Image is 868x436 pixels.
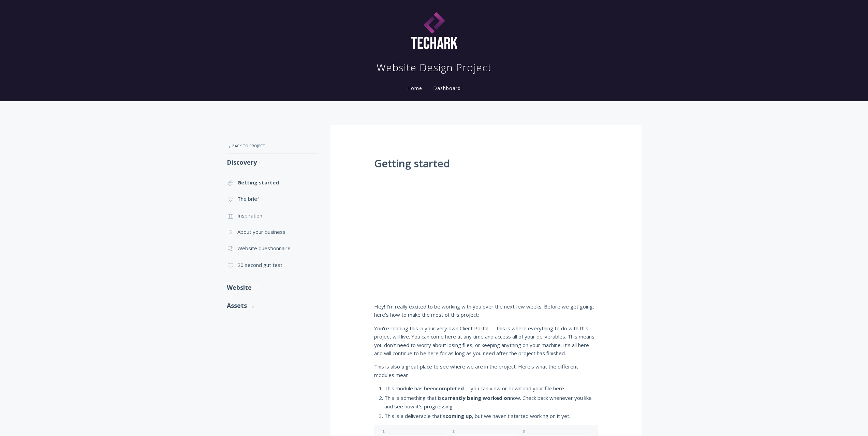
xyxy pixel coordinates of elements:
iframe: <span data-mce-type="bookmark" style="display:inline-block;width:0px;overflow:hidden;line-height:... [374,175,592,297]
a: Getting started [227,174,317,191]
p: This is also a great place to see where we are in the project. Here's what the different modules ... [374,362,598,379]
h1: Website Design Project [377,61,492,74]
a: Back to Project [227,139,317,153]
a: Website [227,279,317,297]
strong: completed [436,385,464,392]
a: Website questionnaire [227,240,317,256]
li: This is something that is now. Check back whenever you like and see how it's progressing. [384,394,598,410]
h1: Getting started [374,158,598,169]
li: This is a deliverable that's , but we haven't started working on it yet. [384,412,598,420]
strong: coming up [445,412,472,419]
a: Assets [227,297,317,315]
a: 20 second gut test [227,257,317,273]
a: Home [406,85,424,91]
li: This module has been — you can view or download your file here. [384,384,598,392]
a: Inspiration [227,207,317,224]
p: Hey! I’m really excited to be working with you over the next few weeks. Before we get going, here... [374,302,598,319]
a: Discovery [227,153,317,171]
a: About your business [227,224,317,240]
strong: currently being worked on [442,394,510,401]
p: You're reading this in your very own Client Portal — this is where everything to do with this pro... [374,324,598,358]
a: The brief [227,191,317,207]
a: Dashboard [432,85,462,91]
